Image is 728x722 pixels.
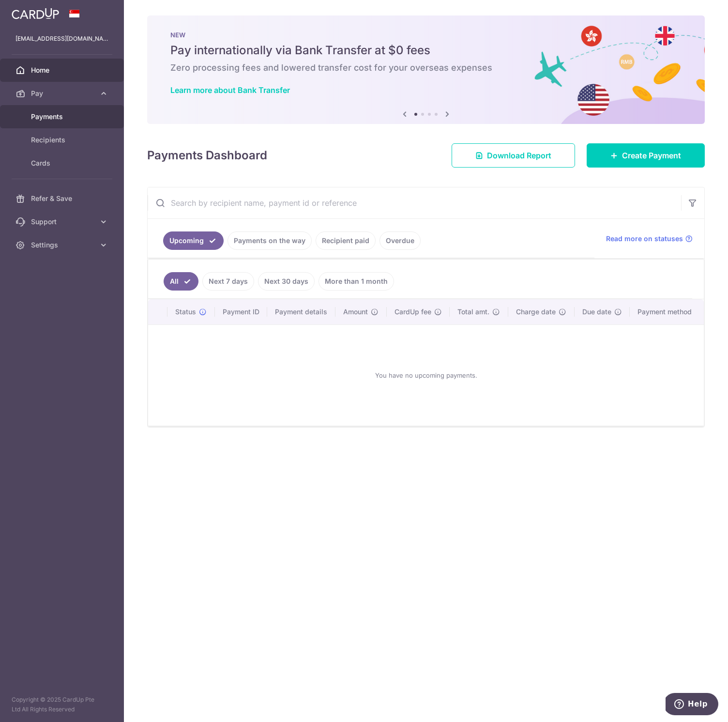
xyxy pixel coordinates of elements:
[170,85,290,95] a: Learn more about Bank Transfer
[666,693,718,717] iframe: Opens a widget where you can find more information
[452,143,575,168] a: Download Report
[31,240,95,250] span: Settings
[147,15,705,124] img: Bank transfer banner
[31,217,95,227] span: Support
[582,307,611,317] span: Due date
[227,231,312,250] a: Payments on the way
[170,62,682,74] h6: Zero processing fees and lowered transfer cost for your overseas expenses
[457,307,489,317] span: Total amt.
[202,272,254,291] a: Next 7 days
[15,34,108,44] p: [EMAIL_ADDRESS][DOMAIN_NAME]
[160,333,692,418] div: You have no upcoming payments.
[148,187,681,218] input: Search by recipient name, payment id or reference
[622,150,681,161] span: Create Payment
[31,65,95,75] span: Home
[163,231,224,250] a: Upcoming
[164,272,198,291] a: All
[316,231,376,250] a: Recipient paid
[31,194,95,203] span: Refer & Save
[516,307,556,317] span: Charge date
[31,158,95,168] span: Cards
[606,234,683,244] span: Read more on statuses
[175,307,196,317] span: Status
[147,147,267,164] h4: Payments Dashboard
[170,43,682,58] h5: Pay internationally via Bank Transfer at $0 fees
[487,150,551,161] span: Download Report
[379,231,421,250] a: Overdue
[318,272,394,291] a: More than 1 month
[267,299,335,324] th: Payment details
[31,89,95,98] span: Pay
[258,272,315,291] a: Next 30 days
[587,143,705,168] a: Create Payment
[31,112,95,122] span: Payments
[343,307,368,317] span: Amount
[394,307,431,317] span: CardUp fee
[606,234,693,244] a: Read more on statuses
[170,31,682,39] p: NEW
[12,8,59,19] img: CardUp
[31,135,95,145] span: Recipients
[215,299,268,324] th: Payment ID
[630,299,704,324] th: Payment method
